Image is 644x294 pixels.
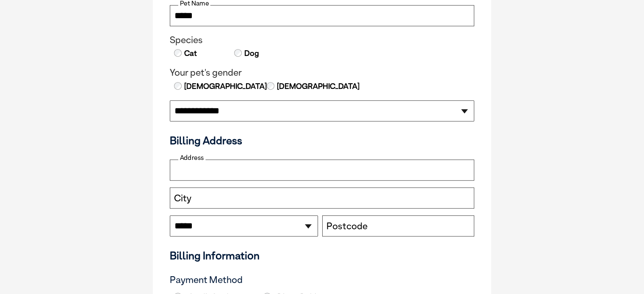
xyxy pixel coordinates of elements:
[183,48,197,59] label: Cat
[183,81,267,92] label: [DEMOGRAPHIC_DATA]
[326,221,368,232] label: Postcode
[170,35,474,46] legend: Species
[170,275,474,286] h3: Payment Method
[276,81,359,92] label: [DEMOGRAPHIC_DATA]
[178,154,205,162] label: Address
[243,48,259,59] label: Dog
[170,134,474,147] h3: Billing Address
[174,193,191,204] label: City
[170,67,474,78] legend: Your pet's gender
[170,249,474,262] h3: Billing Information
